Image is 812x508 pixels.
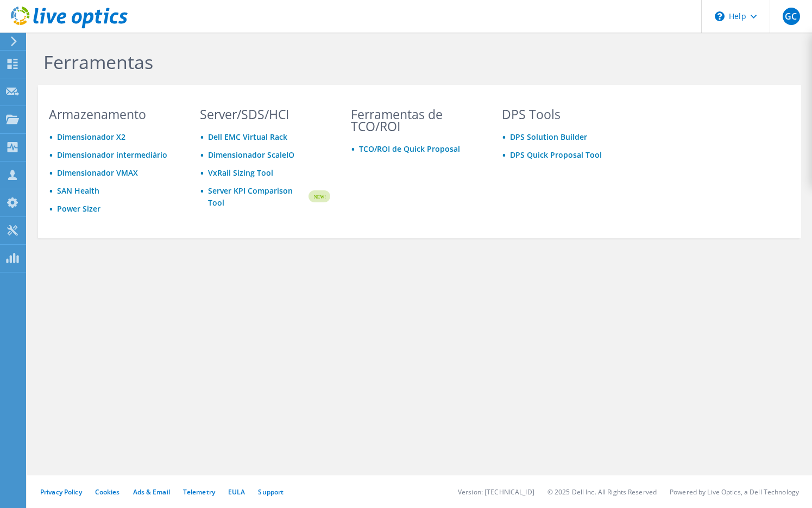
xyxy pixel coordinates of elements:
h1: Ferramentas [43,51,777,73]
h3: Server/SDS/HCI [200,108,330,120]
a: Power Sizer [57,203,100,214]
li: © 2025 Dell Inc. All Rights Reserved [547,487,657,497]
a: Ads & Email [133,487,170,497]
h3: Ferramentas de TCO/ROI [351,108,481,132]
a: DPS Quick Proposal Tool [510,150,602,160]
a: EULA [228,487,245,497]
h3: DPS Tools [502,108,632,120]
a: DPS Solution Builder [510,132,587,142]
a: Dimensionador X2 [57,132,125,142]
a: TCO/ROI de Quick Proposal [359,144,460,154]
a: Dimensionador ScaleIO [208,150,294,160]
a: Telemetry [183,487,215,497]
h3: Armazenamento [49,108,179,120]
a: Server KPI Comparison Tool [208,185,307,209]
a: Dimensionador intermediário [57,150,167,160]
a: Cookies [95,487,120,497]
a: Privacy Policy [40,487,82,497]
svg: \n [715,11,725,21]
li: Version: [TECHNICAL_ID] [458,487,534,497]
a: VxRail Sizing Tool [208,168,273,178]
img: new-badge.svg [307,184,330,209]
a: Dell EMC Virtual Rack [208,132,287,142]
a: Support [258,487,284,497]
a: Dimensionador VMAX [57,168,138,178]
li: Powered by Live Optics, a Dell Technology [670,487,799,497]
a: SAN Health [57,185,99,196]
span: GC [783,8,800,25]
